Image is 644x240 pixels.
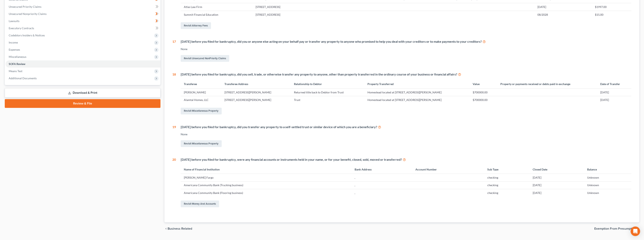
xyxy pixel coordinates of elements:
[168,227,192,230] span: Business Related
[181,3,252,11] td: Atlas Law Firm
[164,227,168,230] i: chevron_left
[584,165,631,174] th: Balance
[5,88,160,98] a: Download & Print
[9,12,47,15] span: Unsecured Nonpriority Claims
[6,17,160,25] a: Lawsuits
[597,88,631,96] td: [DATE]
[291,80,364,88] th: Relationship to Debtor
[469,80,497,88] th: Value
[484,181,530,189] td: checking
[252,3,325,11] td: [STREET_ADDRESS]
[181,140,222,147] a: Revisit Miscellaneous Property
[484,174,530,181] td: checking
[9,48,20,51] span: Expenses
[9,5,41,8] span: Unsecured Priority Claims
[631,226,640,236] div: Open Intercom Messenger
[9,62,25,66] span: SOFA Review
[469,96,497,104] td: $700000.00
[597,80,631,88] th: Date of Transfer
[6,25,160,32] a: Executory Contracts
[164,227,192,230] button: chevron_left Business Related
[252,11,325,18] td: [STREET_ADDRESS]
[530,174,584,181] td: [DATE]
[584,189,631,196] td: Unknown
[172,157,176,208] div: 20
[172,72,176,115] div: 18
[530,165,584,174] th: Closed Date
[9,19,19,23] span: Lawsuits
[181,55,229,62] a: Revisit Unsecured NonPriority Claims
[594,227,636,230] span: Exemption from Presumption
[9,26,34,30] span: Executory Contracts
[221,96,291,104] td: [STREET_ADDRESS][PERSON_NAME]
[530,181,584,189] td: [DATE]
[181,22,211,29] a: Revisit Attorney Fees
[530,189,584,196] td: [DATE]
[181,39,631,44] div: [DATE] before you filed for bankruptcy, did you or anyone else acting on your behalf pay or trans...
[6,10,160,17] a: Unsecured Nonpriority Claims
[221,88,291,96] td: [STREET_ADDRESS][PERSON_NAME]
[412,165,484,174] th: Account Number
[594,227,639,230] button: Exemption from Presumption chevron_right
[351,174,412,181] td: ,
[5,99,160,108] a: Review & File
[584,174,631,181] td: Unknown
[364,96,470,104] td: Homestead located at [STREET_ADDRESS][PERSON_NAME]
[181,157,631,162] div: [DATE] before you filed for bankruptcy, were any financial accounts or instruments held in your n...
[181,200,219,207] a: Revisit Money and Accounts
[181,125,631,129] div: [DATE] before you filed for bankruptcy, did you transfer any property to a self-settled trust or ...
[364,80,470,88] th: Property Transferred
[9,76,37,80] span: Additional Documents
[484,165,530,174] th: Sub Type
[6,60,160,68] a: SOFA Review
[181,132,631,136] div: None
[181,174,351,181] td: [PERSON_NAME] Fargo
[9,69,22,73] span: Means Test
[181,88,221,96] td: [PERSON_NAME]
[181,72,631,77] div: [DATE] before you filed for bankruptcy, did you sell, trade, or otherwise transfer any property t...
[6,3,160,10] a: Unsecured Priority Claims
[291,88,364,96] td: Returned title back to Debtor from Trust
[534,11,592,18] td: 08/2028
[181,80,221,88] th: Transferee
[181,96,221,104] td: Alamtal Homes, LLC
[181,47,631,51] div: None
[172,125,176,148] div: 19
[592,11,631,18] td: $15.00
[351,165,412,174] th: Bank Address
[291,96,364,104] td: Trust
[597,96,631,104] td: [DATE]
[592,3,631,11] td: $1997.00
[9,55,26,58] span: Miscellaneous
[534,3,592,11] td: [DATE]
[172,39,176,63] div: 17
[364,88,470,96] td: Homestead located at [STREET_ADDRESS][PERSON_NAME]
[484,189,530,196] td: checking
[9,34,45,37] span: Codebtors Insiders & Notices
[351,181,412,189] td: ,
[497,80,597,88] th: Property or payments received or debts paid in exchange
[221,80,291,88] th: Transferee Address
[181,11,252,18] td: Summit Financial Education
[584,181,631,189] td: Unknown
[181,165,351,174] th: Name of Financial Institution
[9,41,18,44] span: Income
[181,181,351,189] td: Americana Community Bank (Trucking business)
[181,189,351,196] td: Americana Community Bank (Flooring business)
[181,108,222,114] a: Revisit Miscellaneous Property
[469,88,497,96] td: $700000.00
[351,189,412,196] td: ,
